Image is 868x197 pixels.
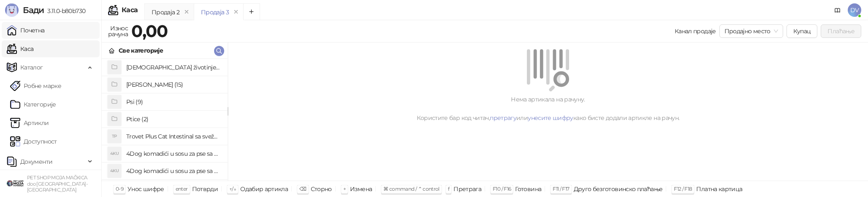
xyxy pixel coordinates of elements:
[231,8,241,16] button: remove
[108,147,121,160] div: 4KU
[108,164,121,178] div: 4KU
[553,186,569,192] span: F11 / F17
[20,153,52,170] span: Документи
[127,184,164,194] div: Унос шифре
[152,8,179,17] div: Продаја 2
[453,184,481,194] div: Претрага
[106,23,130,40] div: Износ рачуна
[126,147,221,160] h4: 4Dog komadići u sosu za pse sa govedinom (100g)
[192,184,218,194] div: Потврди
[675,27,716,36] div: Канал продаје
[20,59,43,76] span: Каталог
[674,186,692,192] span: F12 / F18
[724,25,778,37] span: Продајно место
[181,8,192,16] button: remove
[574,184,663,194] div: Друго безготовинско плаћање
[116,186,123,192] span: 0-9
[7,22,45,39] a: Почетна
[44,7,85,15] span: 3.11.0-b80b730
[5,3,19,17] img: Logo
[126,112,221,126] h4: Ptice (2)
[448,186,449,192] span: f
[238,95,858,122] div: Нема артикала на рачуну. Користите бар код читач, или како бисте додали артикле на рачун.
[126,164,221,178] h4: 4Dog komadići u sosu za pse sa piletinom (100g)
[126,61,221,74] h4: [DEMOGRAPHIC_DATA] životinje (3)
[831,3,844,17] a: Документација
[108,130,121,143] div: TP
[821,24,861,38] button: Плаћање
[229,186,236,192] span: ↑/↓
[350,184,372,194] div: Измена
[299,186,306,192] span: ⌫
[10,133,57,150] a: Доступност
[696,184,742,194] div: Платна картица
[7,175,24,192] img: 64x64-companyLogo-9f44b8df-f022-41eb-b7d6-300ad218de09.png
[119,46,163,55] div: Све категорије
[176,186,188,192] span: enter
[787,24,818,38] button: Купац
[10,96,56,113] a: Категорије
[383,186,439,192] span: ⌘ command / ⌃ control
[848,3,861,17] span: DV
[10,77,61,94] a: Робне марке
[7,40,33,57] a: Каса
[23,5,44,15] span: Бади
[493,186,511,192] span: F10 / F16
[102,59,228,181] div: grid
[240,184,288,194] div: Одабир артикла
[201,8,229,17] div: Продаја 3
[126,95,221,109] h4: Psi (9)
[131,21,168,41] strong: 0,00
[126,130,221,143] h4: Trovet Plus Cat Intestinal sa svežom ribom (85g)
[243,3,260,20] button: Add tab
[27,175,87,193] small: PET SHOP MOJA MAČKICA doo [GEOGRAPHIC_DATA]-[GEOGRAPHIC_DATA]
[122,7,138,13] div: Каса
[126,78,221,91] h4: [PERSON_NAME] (15)
[343,186,346,192] span: +
[528,114,573,122] a: унесите шифру
[10,114,49,131] a: ArtikliАртикли
[311,184,332,194] div: Сторно
[515,184,541,194] div: Готовина
[490,114,516,122] a: претрагу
